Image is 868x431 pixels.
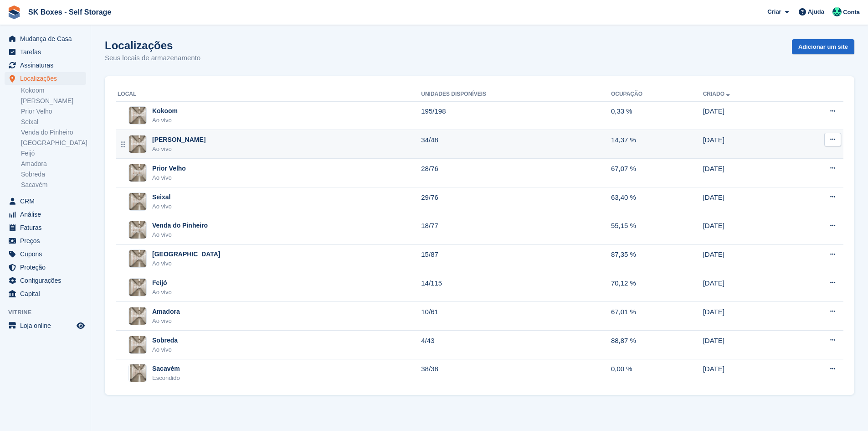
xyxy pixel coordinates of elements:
a: Adicionar um site [792,39,854,54]
a: menu [5,261,86,274]
td: 0,33 % [611,101,703,130]
div: Feijó [152,278,172,288]
span: Proteção [20,261,75,274]
div: Amadora [152,307,180,317]
span: Configurações [20,274,75,287]
img: Imagem do site Sobreda [129,336,146,353]
div: Ao vivo [152,317,180,326]
span: Vitrine [8,308,91,317]
img: Imagem do site Prior Velho [129,164,146,182]
a: Sacavém [21,181,86,189]
a: menu [5,287,86,300]
a: menu [5,195,86,208]
span: Tarefas [20,46,75,58]
a: Loja de pré-visualização [75,320,86,331]
span: Faturas [20,221,75,234]
a: menu [5,221,86,234]
td: 14/115 [421,273,611,302]
img: Imagem do site Kokoom [129,107,146,124]
a: Kokoom [21,86,86,95]
td: [DATE] [703,359,787,387]
img: Imagem do site Sacavém [130,364,146,382]
td: 67,01 % [611,302,703,331]
th: Unidades disponíveis [421,87,611,102]
td: [DATE] [703,273,787,302]
div: Ao vivo [152,259,221,268]
td: 195/198 [421,101,611,130]
td: [DATE] [703,302,787,331]
td: 10/61 [421,302,611,331]
a: SK Boxes - Self Storage [25,5,115,20]
td: [DATE] [703,159,787,187]
img: Imagem do site Amadora II [129,135,146,153]
a: menu [5,248,86,260]
td: 14,37 % [611,130,703,159]
td: 29/76 [421,187,611,216]
span: Cupons [20,248,75,260]
td: [DATE] [703,187,787,216]
img: Imagem do site Venda do Pinheiro [129,221,146,239]
td: [DATE] [703,331,787,359]
img: Imagem do site Seixal [129,193,146,210]
td: [DATE] [703,101,787,130]
a: menu [5,46,86,58]
td: [DATE] [703,130,787,159]
span: Assinaturas [20,59,75,72]
td: 88,87 % [611,331,703,359]
img: stora-icon-8386f47178a22dfd0bd8f6a31ec36ba5ce8667c1dd55bd0f319d3a0aa187defe.svg [7,5,21,19]
td: 70,12 % [611,273,703,302]
td: 28/76 [421,159,611,187]
span: Capital [20,287,75,300]
div: Ao vivo [152,230,208,239]
a: Feijó [21,149,86,158]
td: [DATE] [703,216,787,244]
td: 0,00 % [611,359,703,387]
a: menu [5,208,86,221]
a: [PERSON_NAME] [21,97,86,105]
a: Prior Velho [21,107,86,116]
td: 18/77 [421,216,611,244]
div: Ao vivo [152,173,186,182]
span: Conta [843,8,860,17]
div: Ao vivo [152,145,205,154]
div: [PERSON_NAME] [152,135,205,145]
a: [GEOGRAPHIC_DATA] [21,139,86,147]
td: 63,40 % [611,187,703,216]
a: menu [5,32,86,45]
td: 4/43 [421,331,611,359]
span: Análise [20,208,75,221]
span: Mudança de Casa [20,32,75,45]
td: 55,15 % [611,216,703,244]
a: menu [5,274,86,287]
div: Kokoom [152,106,178,116]
div: Ao vivo [152,116,178,125]
td: 67,07 % [611,159,703,187]
a: Amadora [21,160,86,168]
img: Imagem do site Setúbal [129,250,146,267]
a: Seixal [21,118,86,126]
div: Prior Velho [152,164,186,173]
div: Sobreda [152,336,178,345]
td: 15/87 [421,244,611,273]
a: menu [5,319,86,332]
span: CRM [20,195,75,208]
a: Criado [703,91,732,97]
img: Imagem do site Amadora [129,307,146,325]
div: [GEOGRAPHIC_DATA] [152,249,221,259]
span: Criar [767,7,781,16]
img: Cláudio Borges [832,7,842,16]
div: Escondido [152,374,180,383]
div: Seixal [152,192,172,202]
img: Imagem do site Feijó [129,279,146,296]
span: Localizações [20,72,75,85]
span: Preços [20,234,75,247]
a: Venda do Pinheiro [21,128,86,137]
a: menu [5,234,86,247]
a: menu [5,59,86,72]
a: Sobreda [21,170,86,179]
td: 34/48 [421,130,611,159]
div: Venda do Pinheiro [152,221,208,230]
div: Ao vivo [152,202,172,211]
h1: Localizações [105,39,200,52]
td: 87,35 % [611,244,703,273]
